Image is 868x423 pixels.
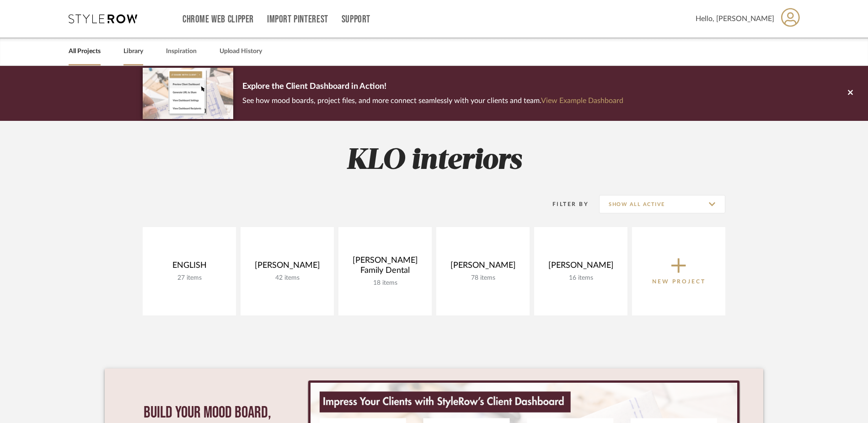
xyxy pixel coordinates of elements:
a: View Example Dashboard [541,97,623,104]
div: Filter By [541,200,589,209]
div: 18 items [346,279,424,287]
a: Chrome Web Clipper [182,16,254,23]
p: See how mood boards, project files, and more connect seamlessly with your clients and team. [242,94,623,107]
div: 78 items [444,274,522,282]
h2: KLO interiors [105,144,763,178]
a: Import Pinterest [267,16,328,23]
p: Explore the Client Dashboard in Action! [242,80,623,94]
a: All Projects [69,45,101,58]
button: New Project [632,227,725,315]
div: [PERSON_NAME] [541,260,620,274]
img: d5d033c5-7b12-40c2-a960-1ecee1989c38.png [143,68,233,119]
div: 42 items [248,274,327,282]
a: Upload History [220,45,262,58]
a: Library [123,45,143,58]
span: Hello, [PERSON_NAME] [696,13,774,24]
a: Inspiration [166,45,197,58]
div: [PERSON_NAME] [248,260,327,274]
div: ENGLISH [150,260,229,274]
div: [PERSON_NAME] Family Dental [346,255,424,279]
p: New Project [652,277,706,286]
div: [PERSON_NAME] [444,260,522,274]
div: 27 items [150,274,229,282]
div: 16 items [541,274,620,282]
a: Support [342,16,370,23]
